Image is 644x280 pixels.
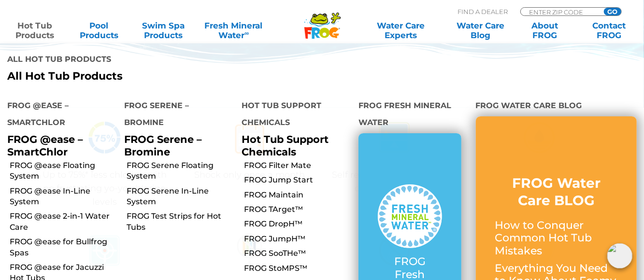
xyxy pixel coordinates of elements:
a: AboutFROG [520,21,570,40]
a: FROG Serene Floating System [127,160,234,182]
a: FROG Maintain [244,190,351,200]
a: FROG SooTHe™ [244,248,351,259]
a: Fresh MineralWater∞ [202,21,265,40]
a: FROG Serene In-Line System [127,186,234,208]
img: openIcon [607,243,632,268]
a: FROG Jump Start [244,175,351,185]
p: How to Conquer Common Hot Tub Mistakes [495,219,618,257]
p: Find A Dealer [458,7,508,16]
a: FROG JumpH™ [244,234,351,244]
a: Water CareBlog [456,21,506,40]
a: Swim SpaProducts [138,21,188,40]
a: All Hot Tub Products [7,70,315,83]
h4: FROG @ease – SmartChlor [7,97,110,133]
a: FROG StoMPS™ [244,263,351,274]
a: PoolProducts [74,21,124,40]
a: FROG Test Strips for Hot Tubs [127,211,234,233]
h4: FROG Water Care Blog [476,97,637,116]
h4: All Hot Tub Products [7,51,315,70]
a: FROG DropH™ [244,219,351,229]
a: Hot TubProducts [10,21,59,40]
a: FROG @ease for Bullfrog Spas [10,237,117,258]
a: ContactFROG [584,21,634,40]
input: GO [604,8,621,15]
a: Hot Tub Support Chemicals [242,133,329,157]
h4: FROG Fresh Mineral Water [358,97,461,133]
a: Water CareExperts [360,21,442,40]
a: FROG @ease In-Line System [10,186,117,208]
a: FROG TArget™ [244,204,351,215]
sup: ∞ [244,29,249,37]
h4: FROG Serene – Bromine [124,97,227,133]
a: FROG @ease 2-in-1 Water Care [10,211,117,233]
p: FROG Serene – Bromine [124,133,227,157]
p: FROG @ease – SmartChlor [7,133,110,157]
h4: Hot Tub Support Chemicals [242,97,344,133]
input: Zip Code Form [528,8,593,16]
a: FROG Filter Mate [244,160,351,171]
h3: FROG Water Care BLOG [495,174,618,210]
a: FROG @ease Floating System [10,160,117,182]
